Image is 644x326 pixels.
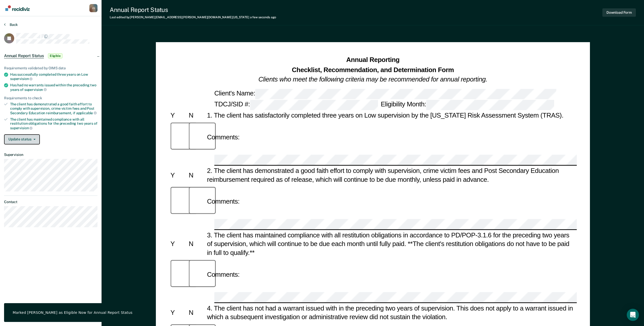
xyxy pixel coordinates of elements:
[205,231,576,257] div: 3. The client has maintained compliance with all restitution obligations in accordance to PD/POP-...
[602,8,636,17] button: Download Form
[187,308,205,317] div: N
[205,166,576,184] div: 2. The client has demonstrated a good faith effort to comply with supervision, crime victim fees ...
[4,66,97,70] div: Requirements validated by OIMS data
[10,117,97,130] div: The client has maintained compliance with all restitution obligations for the preceding two years of
[205,304,576,321] div: 4. The client has not had a warrant issued with in the preceding two years of supervision. This d...
[169,308,187,317] div: Y
[10,72,97,81] div: Has successfully completed three years on Low
[10,83,97,92] div: Has had no warrants issued within the preceding two years of
[48,53,62,58] span: Eligible
[187,171,205,180] div: N
[10,126,32,130] span: supervision
[213,100,379,110] div: TDCJ/SID #:
[10,102,97,115] div: The client has demonstrated a good faith effort to comply with supervision, crime victim fees and...
[4,22,18,27] button: Back
[169,239,187,248] div: Y
[292,66,454,73] strong: Checklist, Recommendation, and Determination Form
[4,134,40,144] button: Update status
[4,96,97,100] div: Requirements to check
[627,309,639,321] div: Open Intercom Messenger
[205,270,241,279] div: Comments:
[250,15,276,19] span: a few seconds ago
[5,5,30,11] img: Recidiviz
[13,310,133,315] div: Marked [PERSON_NAME] as Eligible Now for Annual Report Status
[187,110,205,119] div: N
[379,100,555,110] div: Eligibility Month:
[169,171,187,180] div: Y
[346,56,400,63] strong: Annual Reporting
[187,239,205,248] div: N
[89,4,97,12] div: J S
[4,53,44,58] span: Annual Report Status
[110,6,276,13] div: Annual Report Status
[205,110,576,119] div: 1. The client has satisfactorily completed three years on Low supervision by the [US_STATE] Risk ...
[76,111,97,115] span: applicable
[213,89,558,99] div: Client's Name:
[89,4,97,12] button: Profile dropdown button
[205,133,241,141] div: Comments:
[110,15,276,19] div: Last edited by [PERSON_NAME][EMAIL_ADDRESS][PERSON_NAME][DOMAIN_NAME][US_STATE]
[4,200,97,204] dt: Contact
[4,153,97,157] dt: Supervision
[10,77,32,81] span: supervision
[24,88,47,92] span: supervision
[258,76,487,83] em: Clients who meet the following criteria may be recommended for annual reporting.
[205,197,241,206] div: Comments:
[169,110,187,119] div: Y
